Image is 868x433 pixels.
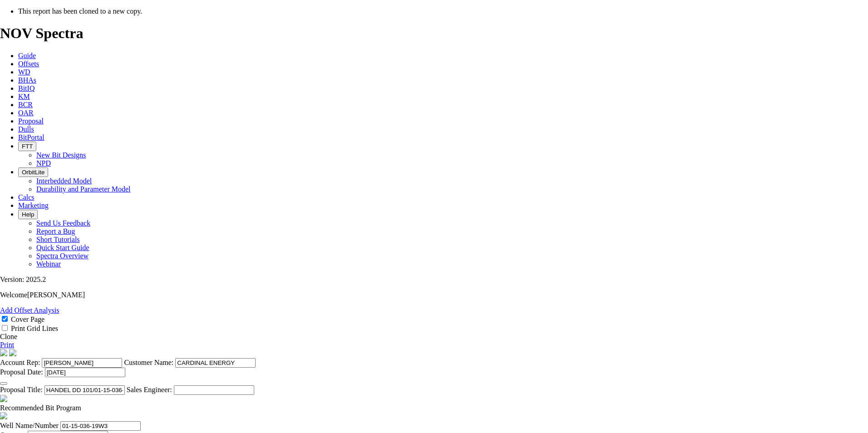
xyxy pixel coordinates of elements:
[18,117,44,125] a: Proposal
[18,101,33,108] a: BCR
[11,315,44,323] label: Cover Page
[27,291,85,299] span: [PERSON_NAME]
[18,76,36,84] a: BHAs
[36,244,89,251] a: Quick Start Guide
[18,60,39,68] a: Offsets
[36,260,61,268] a: Webinar
[22,143,33,150] span: FTT
[127,386,172,394] label: Sales Engineer:
[36,177,92,185] a: Interbedded Model
[18,68,30,76] a: WD
[18,93,30,100] a: KM
[124,359,173,366] label: Customer Name:
[18,202,49,209] a: Marketing
[22,211,34,218] span: Help
[18,7,142,15] span: This report has been cloned to a new copy.
[18,52,36,59] a: Guide
[18,193,35,201] a: Calcs
[18,109,34,117] a: OAR
[18,210,38,219] button: Help
[18,125,34,133] a: Dulls
[18,167,48,177] button: OrbitLite
[36,159,51,167] a: NPD
[36,252,89,260] a: Spectra Overview
[36,151,86,159] a: New Bit Designs
[18,84,35,92] a: BitIQ
[36,236,80,243] a: Short Tutorials
[18,142,36,151] button: FTT
[11,325,58,332] label: Print Grid Lines
[22,169,44,176] span: OrbitLite
[18,133,44,141] a: BitPortal
[36,227,75,235] a: Report a Bug
[36,185,131,193] a: Durability and Parameter Model
[9,349,16,356] img: cover-graphic.e5199e77.png
[36,219,90,227] a: Send Us Feedback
